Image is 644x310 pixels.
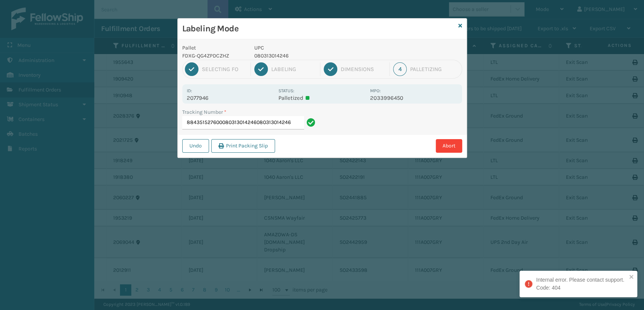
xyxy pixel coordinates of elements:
label: Status: [278,88,294,93]
label: Id: [187,88,192,93]
p: Pallet [182,44,246,52]
button: Print Packing Slip [211,139,275,153]
p: 080313014246 [254,52,366,60]
div: Palletizing [410,66,459,73]
label: Tracking Number [182,108,226,116]
p: Palletized [278,95,366,101]
p: 2077946 [187,95,274,101]
p: UPC [254,44,366,52]
p: 2033996450 [370,95,457,101]
div: Labeling [271,66,317,73]
label: MPO: [370,88,381,93]
div: Internal error. Please contact support. Code: 404 [536,276,627,292]
h3: Labeling Mode [182,23,455,34]
div: Dimensions [341,66,386,73]
button: close [629,274,634,281]
div: 4 [393,62,407,76]
div: 3 [324,62,337,76]
div: Selecting FO [202,66,247,73]
div: 2 [254,62,268,76]
p: FDXG-QG4ZPDCZHZ [182,52,246,60]
button: Abort [436,139,462,153]
button: Undo [182,139,209,153]
div: 1 [185,62,198,76]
